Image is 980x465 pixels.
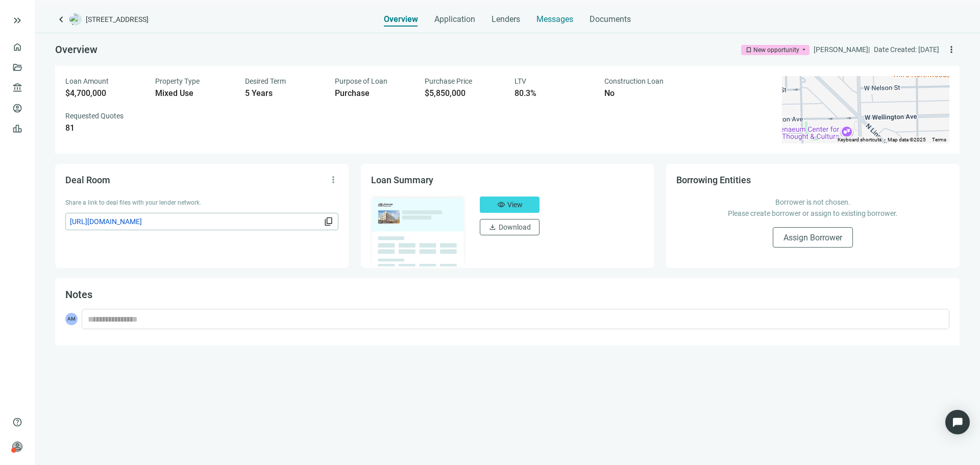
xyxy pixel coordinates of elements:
div: Purchase [335,88,412,99]
button: visibilityView [480,197,540,213]
span: Construction Loan [604,77,664,85]
button: more_vert [325,172,341,188]
span: AM [65,313,78,325]
span: Borrowing Entities [676,175,751,185]
div: Open Intercom Messenger [945,410,970,434]
div: No [604,88,682,99]
span: Map data ©2025 [888,137,926,142]
span: Loan Amount [65,77,109,85]
span: bookmark [745,46,752,54]
div: 5 Years [245,88,323,99]
span: Share a link to deal files with your lender network. [65,199,201,206]
span: Notes [65,288,92,301]
span: Assign Borrower [783,233,842,242]
span: Loan Summary [371,175,433,185]
img: Google [785,130,818,143]
span: visibility [497,201,505,209]
button: keyboard_double_arrow_right [11,14,23,27]
button: Assign Borrower [773,227,853,248]
span: help [12,417,22,427]
span: Deal Room [65,175,110,185]
a: keyboard_arrow_left [55,13,67,26]
div: [PERSON_NAME] | [814,44,870,55]
span: Overview [384,14,418,25]
span: Property Type [155,77,200,85]
p: Please create borrower or assign to existing borrower. [687,208,939,219]
button: more_vert [943,41,960,58]
span: Overview [55,43,97,56]
span: Purpose of Loan [335,77,387,85]
button: Keyboard shortcuts [838,136,881,143]
span: content_copy [324,216,334,227]
span: [URL][DOMAIN_NAME] [70,216,322,227]
span: Messages [536,14,573,24]
img: deal-logo [69,13,82,26]
span: Requested Quotes [65,112,124,120]
button: downloadDownload [480,219,540,235]
span: View [507,201,523,209]
a: Terms (opens in new tab) [932,137,946,142]
div: 81 [65,123,143,133]
a: Open this area in Google Maps (opens a new window) [785,130,818,143]
p: Borrower is not chosen. [687,197,939,208]
span: Download [499,223,531,231]
span: Documents [590,14,631,25]
span: person [12,442,22,452]
span: Purchase Price [425,77,472,85]
span: more_vert [328,175,338,185]
div: Mixed Use [155,88,233,99]
span: download [488,223,497,231]
div: 80.3% [514,88,592,99]
div: Date Created: [DATE] [874,44,939,55]
div: $4,700,000 [65,88,143,99]
span: LTV [514,77,526,85]
span: more_vert [946,44,957,55]
span: [STREET_ADDRESS] [86,14,149,25]
span: account_balance [12,83,19,93]
div: New opportunity [753,45,799,55]
span: Desired Term [245,77,286,85]
span: Lenders [492,14,520,25]
div: $5,850,000 [425,88,502,99]
img: dealOverviewImg [368,193,468,269]
span: Application [434,14,475,25]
